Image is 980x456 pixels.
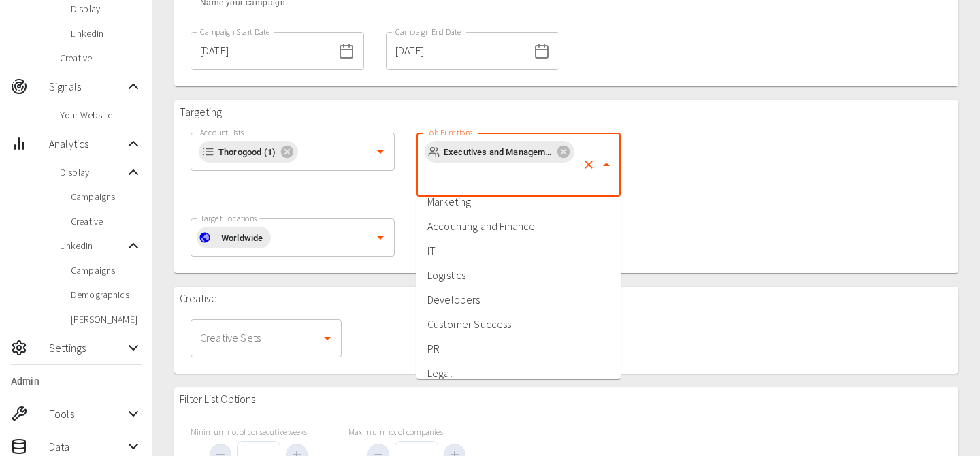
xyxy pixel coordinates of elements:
p: Minimum no. of consecutive weeks [191,426,327,438]
label: Target Locations [200,212,257,224]
label: Job Functions [426,127,473,138]
li: Customer Success [416,312,621,336]
label: Account Lists [200,127,244,138]
span: Executives and Management [436,144,560,160]
li: PR [416,336,621,361]
span: Settings [49,340,125,356]
label: Campaign End Date [395,26,462,37]
li: IT [416,238,621,263]
li: Accounting and Finance [416,214,621,238]
button: Clear [579,155,598,174]
div: Thorogood (1) [199,141,298,163]
span: Thorogood (1) [210,144,284,160]
li: Marketing [416,189,621,214]
span: Demographics [71,288,142,302]
span: LinkedIn [71,27,142,40]
label: Campaign Start Date [200,26,270,37]
li: Legal [416,361,621,385]
h3: Creative [180,292,217,305]
span: LinkedIn [60,239,125,253]
span: [PERSON_NAME] [71,312,142,326]
input: dd/mm/yyyy [386,32,528,70]
span: Worldwide [213,230,271,246]
span: Signals [49,78,125,95]
button: Open [371,228,390,247]
span: Tools [49,406,125,422]
li: Developers [416,287,621,312]
h3: Targeting [180,105,222,118]
span: Analytics [49,135,125,152]
span: Campaigns [71,190,142,203]
button: Close [597,155,616,174]
span: Data [49,438,125,455]
span: Display [60,165,125,179]
li: Logistics [416,263,621,287]
div: Executives and Management [425,141,574,163]
span: Creative [60,51,142,65]
input: dd/mm/yyyy [191,32,333,70]
span: Creative [71,214,142,228]
button: Open [318,329,337,348]
span: Your Website [60,108,142,122]
span: Display [71,2,142,16]
h3: Filter List Options [180,393,255,406]
span: Campaigns [71,263,142,277]
p: Maximum no. of companies [348,426,485,438]
button: Open [371,142,390,161]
